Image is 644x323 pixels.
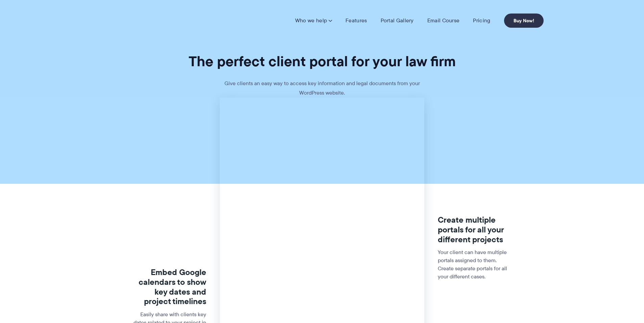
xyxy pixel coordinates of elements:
[295,17,332,24] a: Who we help
[427,17,460,24] a: Email Course
[504,14,544,28] a: Buy Now!
[438,215,512,244] h3: Create multiple portals for all your different projects
[132,268,206,306] h3: Embed Google calendars to show key dates and project timelines
[473,17,490,24] a: Pricing
[221,79,424,98] p: Give clients an easy way to access key information and legal documents from your WordPress website.
[381,17,414,24] a: Portal Gallery
[438,248,512,281] p: Your client can have multiple portals assigned to them. Create separate portals for all your diff...
[345,17,367,24] a: Features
